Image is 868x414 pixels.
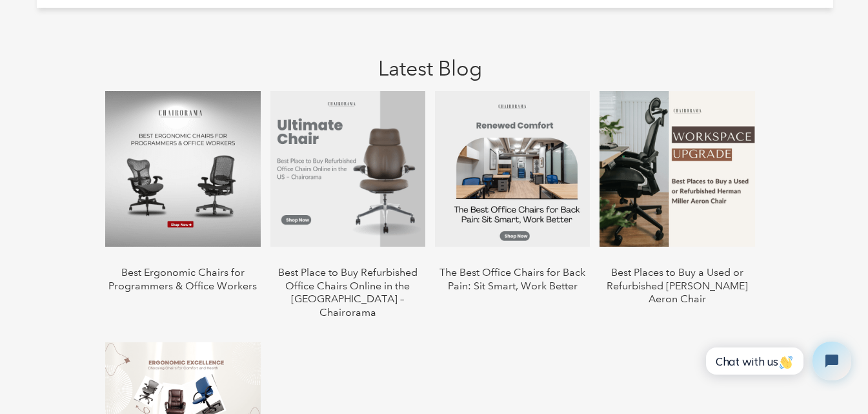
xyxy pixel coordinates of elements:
[37,40,823,81] h1: Latest Blog
[435,91,590,246] img: The Best Office Chairs for Back Pain: Sit Smart, Work Better
[692,331,862,391] iframe: Tidio Chat
[439,266,585,292] a: The Best Office Chairs for Back Pain: Sit Smart, Work Better
[278,266,418,318] a: Best Place to Buy Refurbished Office Chairs Online in the [GEOGRAPHIC_DATA] – Chairorama
[270,91,425,246] img: Best Place to Buy Refurbished Office Chairs Online in the US – Chairorama
[607,266,748,305] a: Best Places to Buy a Used or Refurbished [PERSON_NAME] Aeron Chair
[105,91,260,246] img: Ergonomic office chairs for programmers and office workers – comfortable and supportive seating o...
[108,266,257,292] a: Best Ergonomic Chairs for Programmers & Office Workers
[600,91,754,246] img: Best Places to Buy a Used or Refurbished Herman Miller Aeron Chair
